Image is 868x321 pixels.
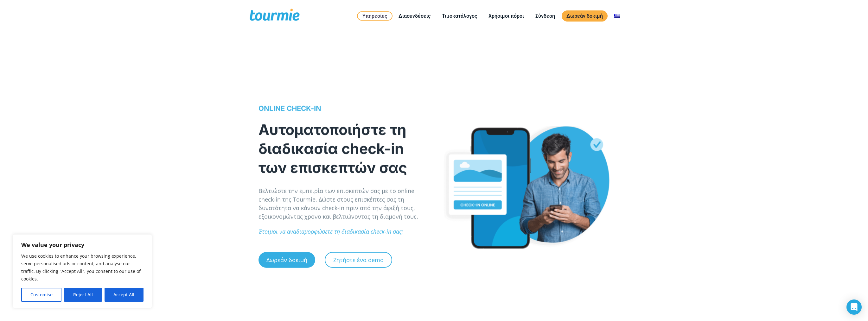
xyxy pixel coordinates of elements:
a: Δωρεάν δοκιμή [562,10,608,22]
p: We value your privacy [21,241,144,249]
p: We use cookies to enhance your browsing experience, serve personalised ads or content, and analys... [21,252,144,283]
em: Έτοιμοι να αναδιαμορφώσετε τη διαδικασία check-in σας; [258,226,403,234]
a: Δωρεάν δοκιμή [258,251,315,267]
a: Διασυνδέσεις [394,12,435,20]
span: ONLINE CHECK-IN [258,103,321,111]
a: Σύνδεση [531,12,560,20]
a: Χρήσιμοι πόροι [484,12,529,20]
p: Βελτιώστε την εμπειρία των επισκεπτών σας με το online check-in της Tourmie. Δώστε στους επισκέπτ... [258,185,427,219]
a: Τιμοκατάλογος [437,12,482,20]
h1: Αυτοματοποιήστε τη διαδικασία check-in των επισκεπτών σας [258,118,427,175]
a: Ζητήστε ένα demo [325,251,392,267]
button: Customise [21,288,61,302]
div: Open Intercom Messenger [846,299,862,315]
a: Υπηρεσίες [357,11,393,21]
button: Accept All [105,288,144,302]
button: Reject All [64,288,102,302]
